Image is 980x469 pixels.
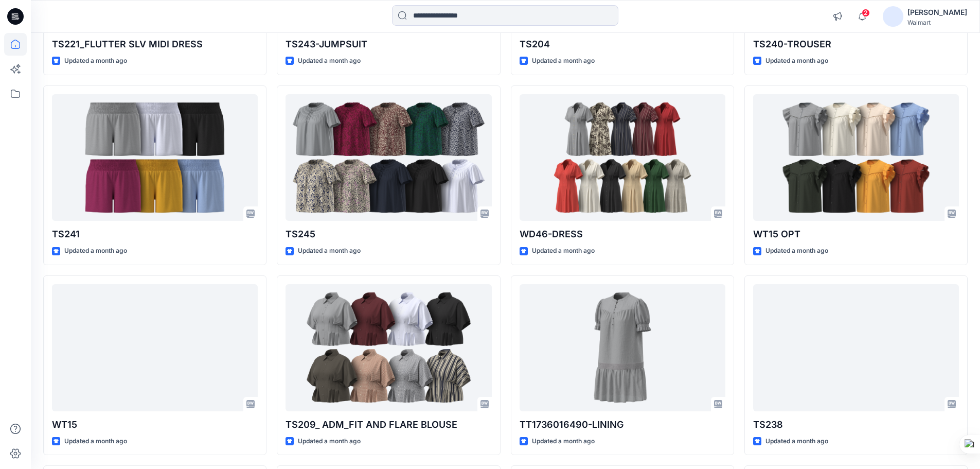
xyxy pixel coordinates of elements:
[907,6,967,19] div: [PERSON_NAME]
[286,418,491,432] p: TS209_ ADM_FIT AND FLARE BLOUSE
[765,56,828,66] p: Updated a month ago
[765,436,828,447] p: Updated a month ago
[52,37,258,51] p: TS221_FLUTTER SLV MIDI DRESS
[753,37,959,51] p: TS240-TROUSER
[520,94,725,221] a: WD46-DRESS
[52,94,258,221] a: TS241
[286,94,491,221] a: TS245
[64,56,127,66] p: Updated a month ago
[298,56,361,66] p: Updated a month ago
[532,56,595,66] p: Updated a month ago
[520,227,725,241] p: WD46-DRESS
[532,436,595,447] p: Updated a month ago
[907,19,967,26] div: Walmart
[532,246,595,256] p: Updated a month ago
[64,246,127,256] p: Updated a month ago
[520,37,725,51] p: TS204
[52,418,258,432] p: WT15
[286,227,491,241] p: TS245
[64,436,127,447] p: Updated a month ago
[520,418,725,432] p: TT1736016490-LINING
[286,284,491,411] a: TS209_ ADM_FIT AND FLARE BLOUSE
[52,227,258,241] p: TS241
[753,94,959,221] a: WT15 OPT
[520,284,725,411] a: TT1736016490-LINING
[753,418,959,432] p: TS238
[883,6,903,27] img: avatar
[765,246,828,256] p: Updated a month ago
[298,246,361,256] p: Updated a month ago
[753,227,959,241] p: WT15 OPT
[862,9,870,17] span: 2
[298,436,361,447] p: Updated a month ago
[286,37,491,51] p: TS243-JUMPSUIT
